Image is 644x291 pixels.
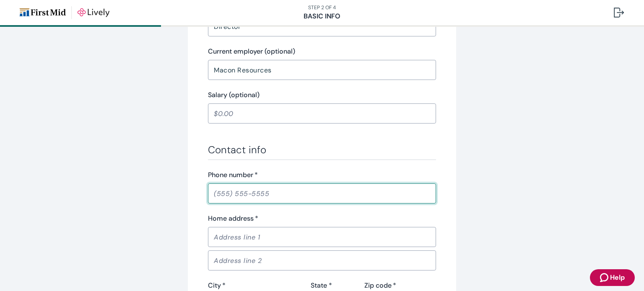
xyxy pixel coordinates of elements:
button: Zendesk support iconHelp [590,269,635,286]
label: City [208,281,226,291]
input: $0.00 [208,105,436,122]
label: State * [311,281,332,291]
img: Lively [18,6,111,19]
input: Address line 1 [208,229,436,245]
span: Help [610,273,625,283]
input: Address line 2 [208,252,436,269]
label: Home address [208,214,258,224]
label: Salary (optional) [208,90,260,100]
button: Log out [607,3,631,23]
input: (555) 555-5555 [208,185,436,202]
label: Phone number [208,170,258,180]
svg: Zendesk support icon [600,273,610,283]
label: Current employer (optional) [208,46,295,57]
h3: Contact info [208,144,436,156]
label: Zip code [364,281,396,291]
